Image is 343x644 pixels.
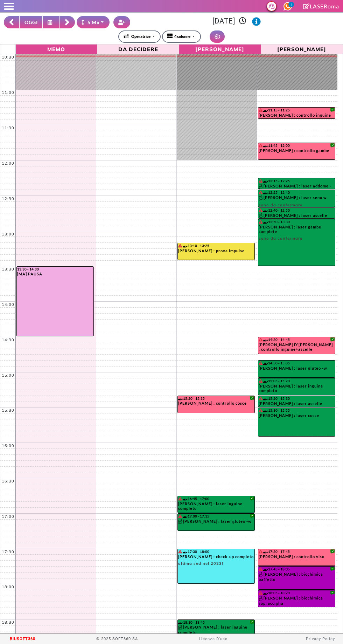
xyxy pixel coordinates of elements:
[0,584,16,589] div: 18:00
[259,408,335,413] div: 15:30 - 15:55
[259,596,264,601] img: PERCORSO
[178,244,182,247] i: Il cliente ha degli insoluti
[0,620,16,625] div: 18:30
[0,373,16,378] div: 15:00
[178,244,254,248] div: 13:10 - 13:25
[259,337,335,342] div: 14:30 - 14:45
[178,549,254,554] div: 17:30 - 18:00
[259,550,262,553] i: Il cliente ha degli insoluti
[0,125,16,130] div: 11:30
[259,338,262,341] i: Il cliente ha degli insoluti
[178,550,182,553] i: Il cliente ha degli insoluti
[259,384,335,395] div: [PERSON_NAME] : laser inguine completo
[99,45,177,53] span: Da Decidere
[259,591,335,595] div: 18:05 - 18:20
[17,267,93,271] div: 13:30 - 14:30
[178,625,254,636] div: [PERSON_NAME] : laser inguine completo
[259,113,335,118] div: [PERSON_NAME] : controllo inguine
[259,366,335,372] div: [PERSON_NAME] : laser gluteo -w
[259,213,335,218] div: [PERSON_NAME] : laser ascelle
[259,572,335,584] div: [PERSON_NAME] : biochimica baffetto
[134,17,339,26] h3: [DATE]
[0,549,16,554] div: 17:30
[178,514,254,519] div: 17:00 - 17:15
[178,401,254,407] div: [PERSON_NAME] : controllo cosce
[0,267,16,272] div: 13:30
[259,144,262,147] i: Il cliente ha degli insoluti
[19,16,43,28] button: OGGI
[259,567,262,571] i: Il cliente ha degli insoluti
[17,45,96,53] span: Memo
[259,191,262,194] i: Il cliente ha degli insoluti
[259,200,335,207] span: seno da confermare
[259,213,264,218] img: PERCORSO
[113,16,130,28] button: Crea nuovo contatto rapido
[199,637,227,641] a: Licenza D'uso
[178,625,183,630] img: PERCORSO
[0,302,16,307] div: 14:00
[0,196,16,201] div: 12:30
[259,567,335,571] div: 17:45 - 18:05
[259,361,262,365] i: Il cliente ha degli insoluti
[259,396,335,401] div: 15:20 - 15:30
[178,554,254,566] div: [PERSON_NAME] : check-up completo
[0,55,16,60] div: 10:30
[178,501,254,513] div: [PERSON_NAME] : laser inguine completo
[259,361,335,365] div: 14:50 - 15:05
[0,479,16,484] div: 16:30
[259,234,335,241] span: seno da confermare
[259,179,262,183] i: Il cliente ha degli insoluti
[259,549,335,554] div: 17:30 - 17:45
[178,497,182,500] i: Il cliente ha degli insoluti
[181,45,259,53] span: [PERSON_NAME]
[259,572,264,577] img: PERCORSO
[259,184,264,189] img: PERCORSO
[82,19,107,26] div: 5 Minuti
[259,401,335,407] div: [PERSON_NAME] : laser ascelle
[178,519,183,524] img: PERCORSO
[259,196,264,200] img: PERCORSO
[303,4,310,9] i: Clicca per andare alla pagina di firma
[259,413,335,420] div: [PERSON_NAME] : laser cosce
[178,396,254,400] div: 15:20 - 15:35
[259,208,262,212] i: Il cliente ha degli insoluti
[259,225,335,241] div: [PERSON_NAME] : laser gambe complete
[0,514,16,519] div: 17:00
[178,519,254,526] div: [PERSON_NAME] : laser gluteo -w
[259,184,335,189] div: [PERSON_NAME] : laser addome -w
[259,143,335,148] div: 11:45 - 12:00
[17,272,93,276] div: [MA] PAUSA
[0,337,16,342] div: 14:30
[259,379,262,383] i: Il cliente ha degli insoluti
[0,408,16,413] div: 15:30
[259,179,335,183] div: 12:15 - 12:25
[259,220,262,224] i: Il cliente ha degli insoluti
[178,496,254,501] div: 16:45 - 17:00
[259,108,335,112] div: 11:15 - 11:25
[178,514,182,518] i: Il cliente ha degli insoluti
[259,195,335,207] div: [PERSON_NAME] : laser seno w
[259,596,335,607] div: [PERSON_NAME] : biochimica sopracciglia
[259,220,335,224] div: 12:50 - 13:30
[259,108,262,112] i: Il cliente ha degli insoluti
[178,620,254,624] div: 18:30 - 18:45
[0,443,16,448] div: 16:00
[259,409,262,412] i: Il cliente ha degli insoluti
[263,45,341,53] span: [PERSON_NAME]
[0,232,16,237] div: 13:00
[259,148,335,155] div: [PERSON_NAME] : controllo gambe
[259,591,262,595] i: Il cliente ha degli insoluti
[259,208,335,213] div: 12:40 - 12:50
[259,342,335,354] div: [PERSON_NAME] D'[PERSON_NAME] : controllo inguine+ascelle
[178,559,254,566] span: ultima sed nel 2023!
[303,3,339,9] a: LASERoma
[0,90,16,95] div: 11:00
[259,554,335,561] div: [PERSON_NAME] : controllo viso
[259,190,335,195] div: 12:25 - 12:40
[259,379,335,383] div: 15:05 - 15:20
[259,397,262,400] i: Il cliente ha degli insoluti
[0,161,16,166] div: 12:00
[178,248,254,255] div: [PERSON_NAME] : prova impulso
[306,637,335,641] a: Privacy Policy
